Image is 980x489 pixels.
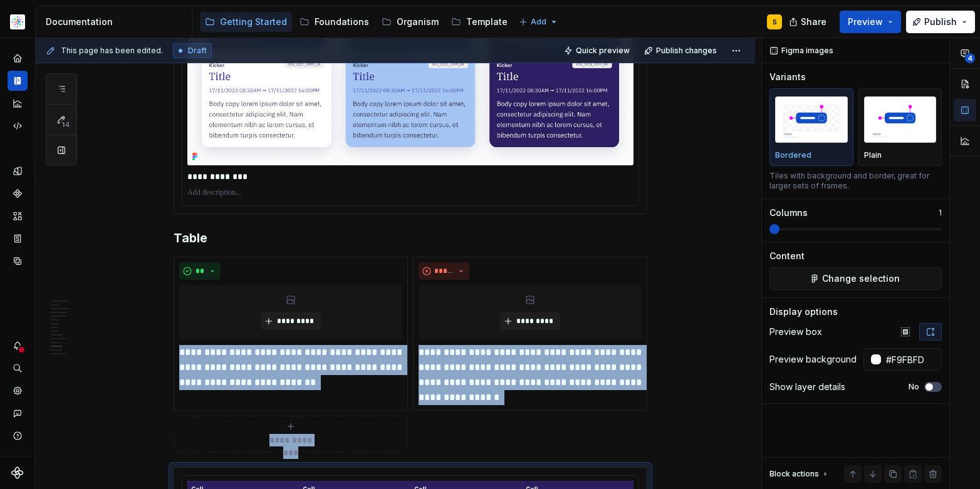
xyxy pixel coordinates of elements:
button: Add [515,13,562,31]
h3: Table [174,229,647,247]
div: Preview background [769,353,857,366]
button: Notifications [8,336,28,356]
div: Organism [397,16,439,28]
a: Template [446,12,513,32]
button: Quick preview [560,42,635,59]
img: placeholder [775,96,848,142]
button: Share [783,11,835,33]
span: Share [801,16,826,28]
div: Content [769,250,805,262]
span: Preview [848,16,883,28]
button: Publish [906,11,975,33]
a: Data sources [8,251,28,271]
div: Block actions [769,469,819,479]
span: 4 [965,53,975,63]
button: Contact support [8,403,28,423]
div: Block actions [769,465,830,483]
label: No [909,382,919,392]
a: Design tokens [8,161,28,181]
svg: Supernova Logo [11,466,24,479]
a: Code automation [8,116,28,136]
a: Getting Started [200,12,292,32]
img: placeholder [864,96,937,142]
span: Change selection [822,272,900,285]
a: Organism [377,12,444,32]
a: Assets [8,206,28,226]
div: Show layer details [769,381,845,393]
button: placeholderPlain [858,88,942,166]
span: Publish [924,16,957,28]
img: b2369ad3-f38c-46c1-b2a2-f2452fdbdcd2.png [10,14,25,29]
div: S [773,17,777,27]
a: Settings [8,381,28,401]
p: Bordered [775,150,811,160]
p: Plain [864,150,882,160]
button: placeholderBordered [769,88,853,166]
span: This page has been edited. [61,46,163,56]
a: Storybook stories [8,229,28,249]
span: 14 [60,120,71,130]
span: Quick preview [576,46,630,56]
span: Add [531,17,546,27]
a: Analytics [8,93,28,113]
p: 1 [939,208,942,218]
div: Template [466,16,508,28]
div: Page tree [200,9,513,34]
div: Documentation [46,16,187,28]
button: Change selection [769,267,942,290]
a: Foundations [295,12,374,32]
button: Search ⌘K [8,358,28,378]
button: Publish changes [640,42,722,59]
div: Columns [769,207,808,219]
div: Variants [769,71,806,83]
a: Components [8,183,28,203]
div: Tiles with background and border, great for larger sets of frames. [769,171,942,191]
div: Foundations [315,16,369,28]
span: Draft [188,46,207,56]
button: Preview [840,11,901,33]
a: Documentation [8,71,28,91]
div: Display options [769,306,838,318]
a: Home [8,48,28,68]
input: Auto [881,348,942,371]
div: Preview box [769,326,822,338]
div: Getting Started [220,16,287,28]
span: Publish changes [656,46,717,56]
